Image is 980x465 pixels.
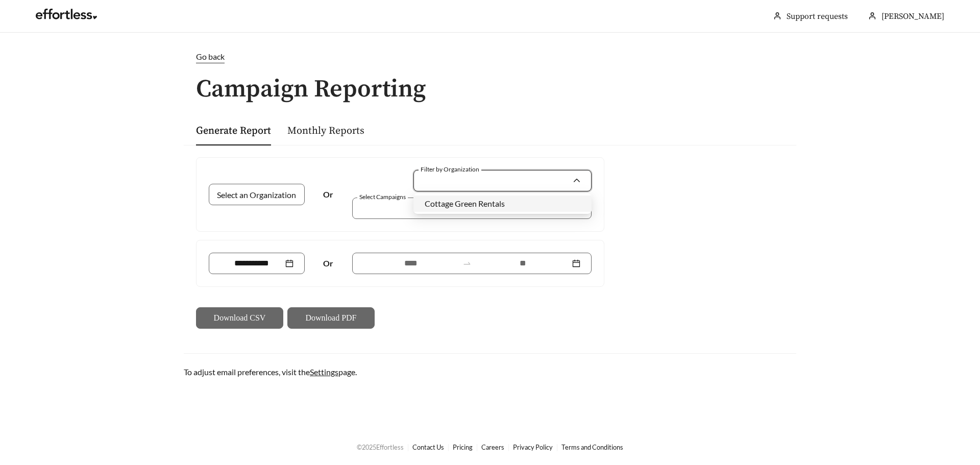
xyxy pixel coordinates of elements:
[481,443,504,451] a: Careers
[425,199,505,208] span: Cottage Green Rentals
[412,443,444,451] a: Contact Us
[561,443,623,451] a: Terms and Conditions
[184,51,796,63] a: Go back
[196,125,271,137] a: Generate Report
[196,307,283,329] button: Download CSV
[287,125,364,137] a: Monthly Reports
[787,11,848,21] a: Support requests
[881,11,944,21] span: [PERSON_NAME]
[184,76,796,103] h1: Campaign Reporting
[323,189,333,199] strong: Or
[310,367,338,377] a: Settings
[462,259,472,268] span: to
[453,443,473,451] a: Pricing
[287,307,375,329] button: Download PDF
[462,259,472,268] span: swap-right
[323,258,333,268] strong: Or
[196,52,225,61] span: Go back
[357,443,404,451] span: © 2025 Effortless
[513,443,553,451] a: Privacy Policy
[184,367,357,377] span: To adjust email preferences, visit the page.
